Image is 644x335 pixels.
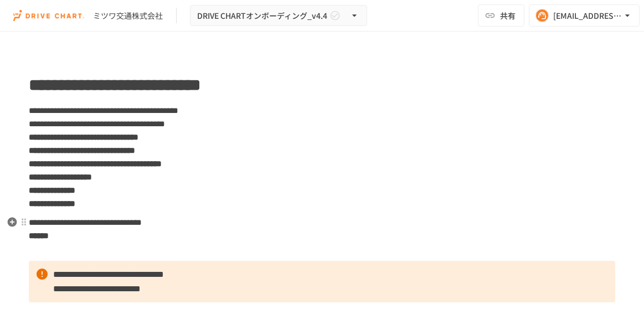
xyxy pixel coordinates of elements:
img: i9VDDS9JuLRLX3JIUyK59LcYp6Y9cayLPHs4hOxMB9W [13,7,84,24]
div: ミツワ交通株式会社 [93,10,163,22]
div: [EMAIL_ADDRESS][DOMAIN_NAME] [553,9,622,23]
button: 共有 [478,4,524,27]
span: 共有 [500,9,516,22]
button: [EMAIL_ADDRESS][DOMAIN_NAME] [529,4,640,27]
span: DRIVE CHARTオンボーディング_v4.4 [197,9,327,23]
button: DRIVE CHARTオンボーディング_v4.4 [190,5,367,27]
